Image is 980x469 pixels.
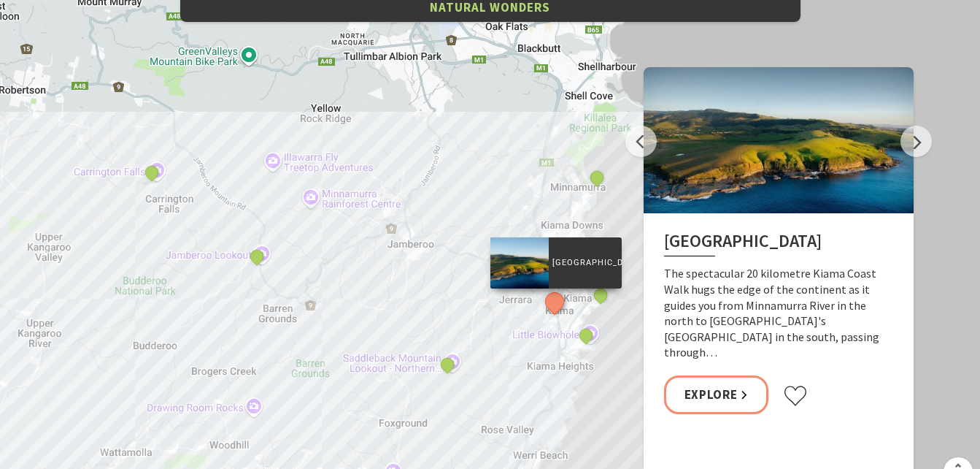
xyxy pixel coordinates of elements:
[437,355,456,374] button: See detail about Saddleback Mountain Lookout, Kiama
[664,375,769,414] a: Explore
[590,286,609,305] button: See detail about Kiama Blowhole
[625,126,657,157] button: Previous
[247,246,266,265] button: See detail about Jamberoo lookout
[576,325,595,344] button: See detail about Little Blowhole, Kiama
[664,231,893,257] h2: [GEOGRAPHIC_DATA]
[142,163,161,182] button: See detail about Carrington Falls, Budderoo National Park
[900,126,932,157] button: Next
[549,256,622,270] p: [GEOGRAPHIC_DATA]
[664,266,893,361] p: The spectacular 20 kilometre Kiama Coast Walk hugs the edge of the continent as it guides you fro...
[541,288,568,315] button: See detail about Kiama Coast Walk
[783,385,808,407] button: Click to favourite Kiama Coast Walk
[587,168,606,187] button: See detail about Rangoon Island, Minnamurra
